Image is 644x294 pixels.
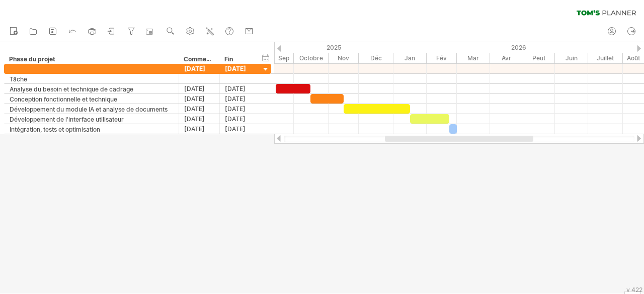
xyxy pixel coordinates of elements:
font: Sep [278,54,289,62]
font: Août [627,54,640,62]
font: Développement du module IA et analyse de documents [10,106,168,113]
div: Octobre 2025 [294,53,329,63]
font: Intégration, tests et optimisation [10,126,100,133]
font: Jan [405,54,415,62]
font: Juillet [597,54,614,62]
font: [DATE] [225,65,246,72]
font: Développement de l'interface utilisateur [10,116,124,123]
font: Fin [224,55,233,63]
div: Juillet 2026 [588,53,623,63]
font: [DATE] [184,105,205,113]
font: [DATE] [225,105,246,113]
font: Analyse du besoin et technique de cadrage [10,85,133,93]
font: [DATE] [184,85,205,92]
div: Septembre 2025 [261,53,294,63]
font: Phase du projet [9,55,55,63]
font: [DATE] [184,125,205,133]
font: Juin [566,54,578,62]
font: [DATE] [225,115,246,123]
div: Afficher la légende [624,291,641,294]
font: [DATE] [225,125,246,133]
font: 2025 [327,44,341,51]
div: Novembre 2025 [329,53,359,63]
font: Tâche [10,75,27,83]
div: Juin 2026 [555,53,588,63]
font: [DATE] [184,65,205,72]
div: Avril 2026 [490,53,523,63]
font: 2026 [511,44,526,51]
font: [DATE] [225,85,246,92]
font: [DATE] [225,95,246,103]
div: Mars 2026 [457,53,490,63]
font: Fév [436,54,447,62]
div: Février 2026 [427,53,457,63]
font: [DATE] [184,95,205,103]
font: Déc [370,54,382,62]
font: Commencer [184,55,219,63]
font: v 422 [626,286,642,293]
font: Nov [338,54,349,62]
div: Janvier 2026 [393,53,427,63]
div: Décembre 2025 [359,53,393,63]
font: Peut [532,54,545,62]
font: Avr [502,54,511,62]
div: Mai 2026 [523,53,555,63]
font: Conception fonctionnelle et technique [10,95,117,103]
font: Mar [467,54,479,62]
font: [DATE] [184,115,205,123]
font: Octobre [299,54,323,62]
